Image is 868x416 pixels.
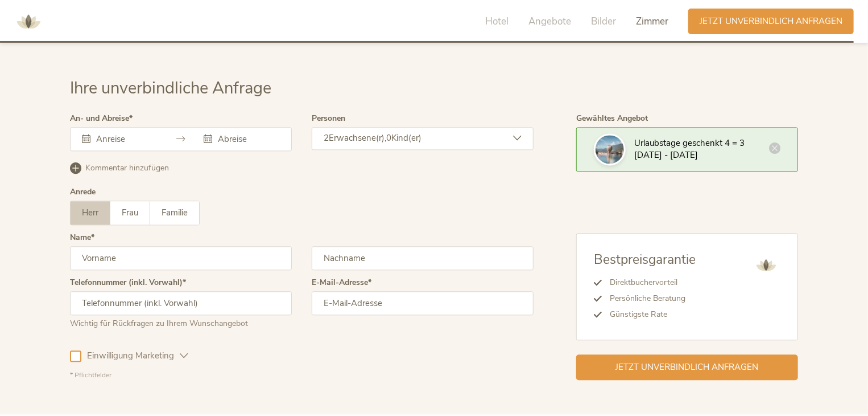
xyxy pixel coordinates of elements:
label: Personen [312,115,345,123]
label: Telefonnummer (inkl. Vorwahl) [70,279,186,287]
span: Bestpreisgarantie [594,251,696,268]
span: Jetzt unverbindlich anfragen [700,15,842,27]
a: AMONTI & LUNARIS Wellnessresort [11,17,46,25]
img: AMONTI & LUNARIS Wellnessresort [11,5,46,39]
li: Direktbuchervorteil [602,275,696,291]
input: E-Mail-Adresse [312,291,534,315]
span: Herr [82,207,98,218]
label: An- und Abreise [70,115,133,123]
div: Wichtig für Rückfragen zu Ihrem Wunschangebot [70,315,292,329]
span: Zimmer [636,15,668,28]
span: Urlaubstage geschenkt 4 = 3 [634,137,745,149]
span: Kind(er) [391,132,421,144]
li: Günstigste Rate [602,307,696,323]
span: Kommentar hinzufügen [85,162,169,174]
span: Familie [162,207,188,218]
div: * Pflichtfelder [70,370,534,380]
span: Angebote [528,15,571,28]
label: E-Mail-Adresse [312,279,371,287]
input: Telefonnummer (inkl. Vorwahl) [70,291,292,315]
li: Persönliche Beratung [602,291,696,307]
span: Jetzt unverbindlich anfragen [616,361,759,373]
input: Anreise [93,133,158,145]
span: Hotel [485,15,509,28]
span: Einwilligung Marketing [81,350,180,362]
span: [DATE] - [DATE] [634,149,698,161]
span: Bilder [591,15,616,28]
input: Vorname [70,246,292,270]
span: Erwachsene(r), [329,132,386,144]
span: 2 [324,132,329,144]
span: Gewähltes Angebot [576,113,648,124]
span: 0 [386,132,391,144]
img: Ihre unverbindliche Anfrage [596,135,624,164]
span: Frau [122,207,138,218]
input: Nachname [312,246,534,270]
div: Anrede [70,188,96,196]
input: Abreise [215,133,280,145]
label: Name [70,234,94,242]
img: AMONTI & LUNARIS Wellnessresort [752,251,780,279]
span: Ihre unverbindliche Anfrage [70,77,271,99]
